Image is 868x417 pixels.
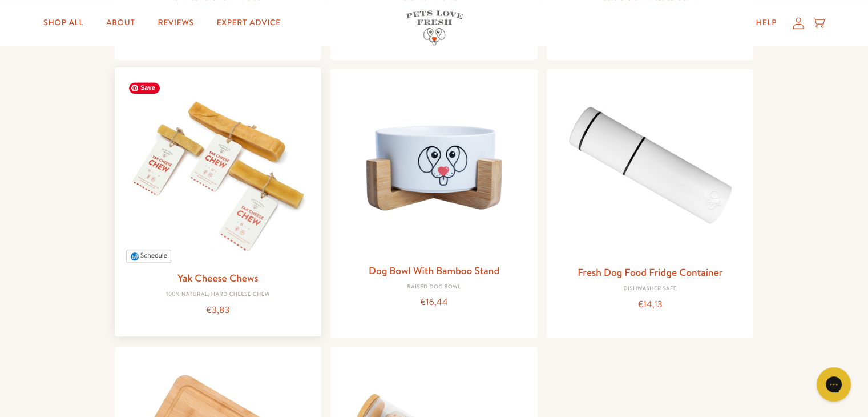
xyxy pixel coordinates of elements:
[34,11,92,34] a: Shop All
[148,11,203,34] a: Reviews
[340,78,528,258] img: Dog Bowl With Bamboo Stand
[406,10,463,45] img: Pets Love Fresh
[208,11,290,34] a: Expert Advice
[340,295,528,310] div: €16,44
[746,11,786,34] a: Help
[124,77,313,266] img: Yak Cheese Chews
[556,297,745,312] div: €14,13
[124,291,313,298] div: 100% natural, hard cheese chew
[811,363,857,406] iframe: Gorgias live chat messenger
[97,11,144,34] a: About
[126,250,171,263] button: Schedule
[556,78,745,259] img: Fresh Dog Food Fridge Container
[177,271,258,285] a: Yak Cheese Chews
[140,250,167,260] span: Schedule
[340,284,528,291] div: Raised Dog Bowl
[129,82,160,94] span: Save
[578,265,722,279] a: Fresh Dog Food Fridge Container
[556,286,745,292] div: Dishwasher Safe
[369,263,499,278] a: Dog Bowl With Bamboo Stand
[124,303,313,318] div: €3,83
